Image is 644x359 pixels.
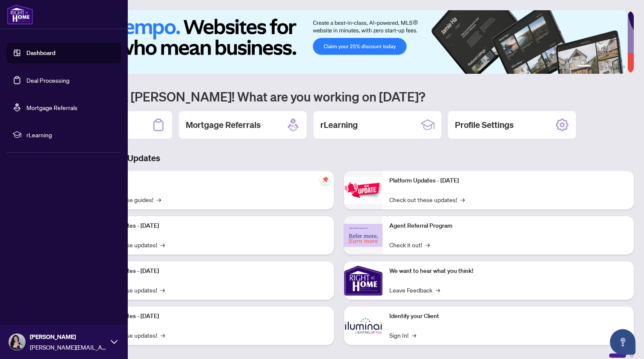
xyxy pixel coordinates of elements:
[389,330,416,340] a: Sign In!→
[455,119,514,131] h2: Profile Settings
[320,119,358,131] h2: rLearning
[161,285,165,295] span: →
[389,266,627,276] p: We want to hear what you think!
[44,88,634,104] h1: Welcome back [PERSON_NAME]! What are you working on [DATE]?
[157,195,161,204] span: →
[436,285,440,295] span: →
[595,65,598,69] button: 2
[389,176,627,185] p: Platform Updates - [DATE]
[26,76,69,84] a: Deal Processing
[412,330,416,340] span: →
[460,195,465,204] span: →
[601,65,605,69] button: 3
[610,329,635,355] button: Open asap
[7,4,33,25] img: logo
[26,49,55,57] a: Dashboard
[344,177,382,203] img: Platform Updates - June 23, 2025
[578,65,591,69] button: 1
[30,332,106,342] span: [PERSON_NAME]
[622,65,625,69] button: 6
[615,65,618,69] button: 5
[389,285,440,295] a: Leave Feedback→
[320,174,331,185] span: pushpin
[161,330,165,340] span: →
[44,152,634,164] h3: Brokerage & Industry Updates
[89,266,327,276] p: Platform Updates - [DATE]
[9,334,25,350] img: Profile Icon
[89,221,327,231] p: Platform Updates - [DATE]
[389,312,627,321] p: Identify your Client
[30,342,106,352] span: [PERSON_NAME][EMAIL_ADDRESS][PERSON_NAME][DOMAIN_NAME]
[608,65,612,69] button: 4
[389,221,627,231] p: Agent Referral Program
[389,195,465,204] a: Check out these updates!→
[344,224,382,247] img: Agent Referral Program
[26,130,115,139] span: rLearning
[26,104,78,111] a: Mortgage Referrals
[161,240,165,249] span: →
[344,307,382,345] img: Identify your Client
[186,119,261,131] h2: Mortgage Referrals
[44,10,627,74] img: Slide 0
[89,312,327,321] p: Platform Updates - [DATE]
[425,240,430,249] span: →
[344,261,382,300] img: We want to hear what you think!
[89,176,327,185] p: Self-Help
[389,240,430,249] a: Check it out!→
